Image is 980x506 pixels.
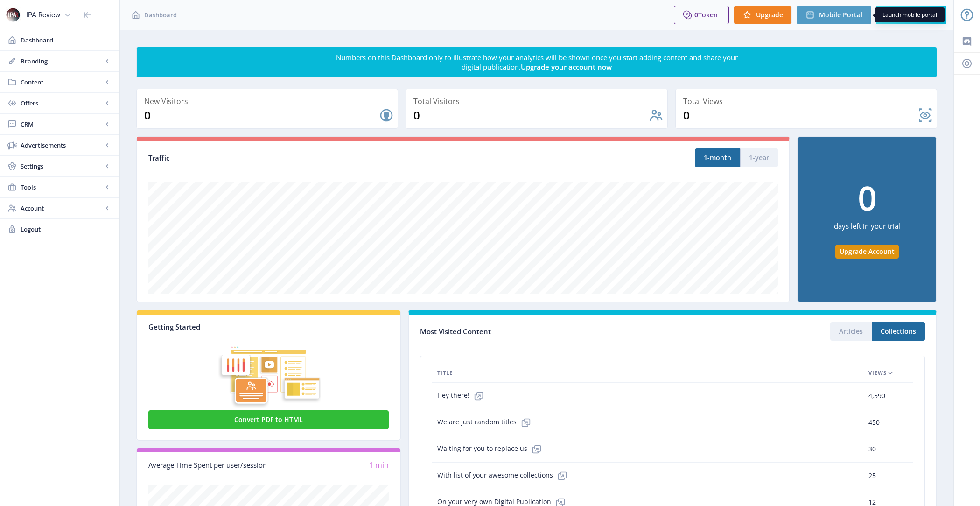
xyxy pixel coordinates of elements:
span: Branding [21,56,103,66]
div: Average Time Spent per user/session [148,460,269,471]
span: 450 [868,417,880,428]
span: With list of your awesome collections [437,466,572,485]
div: 0 [683,108,918,123]
span: Mobile Portal [819,11,862,19]
div: 0 [144,108,379,123]
span: Views [868,367,887,379]
div: 0 [858,181,877,214]
button: Articles [830,322,872,341]
span: Dashboard [144,10,177,20]
span: Dashboard [21,35,112,45]
span: Token [698,10,718,19]
button: Collections [872,322,925,341]
button: 0Token [674,6,729,24]
div: Numbers on this Dashboard only to illustrate how your analytics will be shown once you start addi... [335,53,738,71]
span: Title [437,367,453,379]
span: Launch mobile portal [882,11,937,19]
img: graphic [148,331,389,408]
span: Logout [21,225,112,234]
button: Live Preview [876,6,946,24]
span: Content [21,77,103,87]
span: Account [21,204,103,213]
span: Waiting for you to replace us [437,440,546,458]
div: Total Views [683,95,933,108]
button: Mobile Portal [797,6,871,24]
span: Tools [21,183,103,192]
span: We are just random titles [437,413,535,432]
span: Hey there! [437,387,488,405]
div: Traffic [148,153,463,163]
div: Getting Started [148,322,389,331]
div: days left in your trial [834,214,900,245]
div: 0 [413,108,648,123]
div: 1 min [269,460,389,471]
div: New Visitors [144,95,394,108]
span: 30 [868,443,876,455]
button: Convert PDF to HTML [148,410,389,429]
span: 4,590 [868,390,885,401]
span: Upgrade [756,11,783,19]
span: Settings [21,162,103,171]
span: CRM [21,119,103,129]
button: Upgrade [734,6,792,24]
button: 1-month [695,148,740,167]
span: Offers [21,98,103,108]
button: 1-year [740,148,778,167]
button: Upgrade Account [835,245,899,259]
div: Total Visitors [413,95,663,108]
div: IPA Review [26,5,60,25]
span: Advertisements [21,141,103,150]
a: Upgrade your account now [521,62,612,71]
div: Most Visited Content [420,324,672,339]
img: properties.app_icon.jpg [6,7,21,22]
span: 25 [868,470,876,481]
